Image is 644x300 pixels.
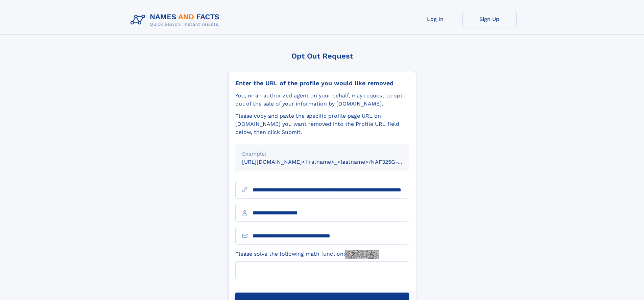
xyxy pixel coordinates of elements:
label: Please solve the following math function: [235,250,379,259]
small: [URL][DOMAIN_NAME]<firstname>_<lastname>/NAF325G-xxxxxxxx [242,159,422,165]
a: Sign Up [462,11,517,27]
div: Enter the URL of the profile you would like removed [235,79,409,87]
div: Example: [242,150,402,158]
div: Please copy and paste the specific profile page URL on [DOMAIN_NAME] you want removed into the Pr... [235,112,409,136]
a: Log In [408,11,462,27]
img: Logo Names and Facts [128,11,225,29]
div: Opt Out Request [228,52,416,60]
div: You, or an authorized agent on your behalf, may request to opt-out of the sale of your informatio... [235,92,409,108]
